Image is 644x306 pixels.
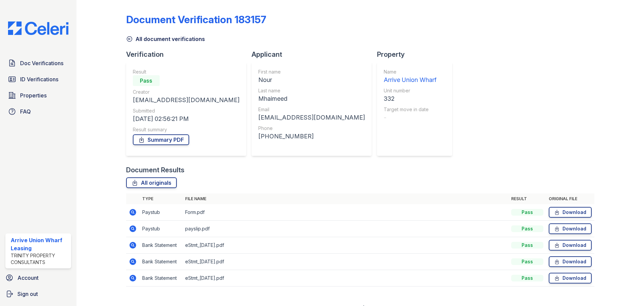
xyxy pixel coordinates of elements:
div: Name [384,69,436,75]
span: Account [17,274,39,282]
div: Target move in date [384,106,436,113]
th: Result [508,193,546,204]
a: Summary PDF [133,134,189,145]
td: Bank Statement [140,254,182,270]
td: eStmt_[DATE].pdf [182,270,508,287]
td: Bank Statement [140,270,182,287]
span: Sign out [17,290,38,298]
td: Paystub [140,221,182,237]
span: ID Verifications [20,75,58,83]
a: Sign out [3,287,74,301]
td: payslip.pdf [182,221,508,237]
a: Properties [5,89,71,102]
div: Trinity Property Consultants [11,252,68,266]
div: Pass [511,209,543,216]
div: Pass [511,258,543,265]
div: - [384,113,436,122]
td: eStmt_[DATE].pdf [182,254,508,270]
th: Type [140,193,182,204]
div: Arrive Union Wharf [384,75,436,85]
th: File name [182,193,508,204]
div: Creator [133,89,239,95]
div: Applicant [252,50,377,59]
div: Mhaimeed [258,94,365,103]
div: Pass [511,242,543,249]
div: Last name [258,87,365,94]
div: [EMAIL_ADDRESS][DOMAIN_NAME] [258,113,365,122]
div: Pass [511,225,543,232]
a: Name Arrive Union Wharf [384,69,436,85]
a: FAQ [5,105,71,118]
div: Verification [126,50,252,59]
div: Email [258,106,365,113]
a: Download [549,240,592,251]
img: CE_Logo_Blue-a8612792a0a2168367f1c8372b55b34899dd931a85d93a1a3d3e32e68fde9ad4.png [3,21,74,35]
a: Download [549,207,592,218]
div: 332 [384,94,436,103]
div: [EMAIL_ADDRESS][DOMAIN_NAME] [133,95,239,105]
div: Submitted [133,107,239,114]
div: Phone [258,125,365,132]
div: Pass [133,75,160,86]
a: ID Verifications [5,73,71,86]
div: Document Results [126,165,184,175]
div: Result [133,69,239,75]
div: Property [377,50,458,59]
a: Download [549,256,592,267]
div: [PHONE_NUMBER] [258,132,365,141]
div: Pass [511,275,543,281]
a: All document verifications [126,35,205,43]
td: Paystub [140,204,182,221]
div: Document Verification 183157 [126,13,266,26]
a: Account [3,271,74,285]
span: Doc Verifications [20,59,63,67]
td: eStmt_[DATE].pdf [182,237,508,254]
div: Arrive Union Wharf Leasing [11,236,68,252]
span: FAQ [20,107,31,116]
th: Original file [546,193,594,204]
div: First name [258,69,365,75]
a: Doc Verifications [5,56,71,70]
a: Download [549,273,592,283]
a: Download [549,223,592,234]
span: Properties [20,91,47,99]
div: Result summary [133,126,239,133]
div: [DATE] 02:56:21 PM [133,114,239,124]
div: Unit number [384,87,436,94]
a: All originals [126,177,177,188]
div: Nour [258,75,365,85]
td: Bank Statement [140,237,182,254]
td: Form.pdf [182,204,508,221]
